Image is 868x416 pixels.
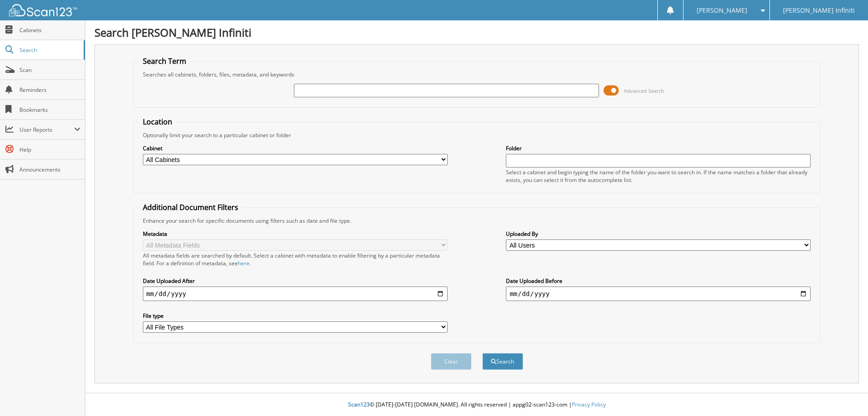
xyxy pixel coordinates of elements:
span: Scan123 [348,401,370,408]
span: Announcements [19,166,80,173]
span: User Reports [19,126,74,134]
span: Search [19,46,79,54]
h1: Search [PERSON_NAME] Infiniti [94,25,859,40]
span: [PERSON_NAME] [697,8,747,13]
label: Date Uploaded Before [506,277,811,285]
legend: Location [138,117,177,127]
span: Help [19,146,80,153]
input: start [143,287,448,301]
legend: Search Term [138,56,191,66]
button: Search [482,353,523,370]
span: Advanced Search [624,87,664,94]
div: Select a cabinet and begin typing the name of the folder you want to search in. If the name match... [506,168,811,184]
div: All metadata fields are searched by default. Select a cabinet with metadata to enable filtering b... [143,252,448,267]
button: Clear [431,353,472,370]
div: Enhance your search for specific documents using filters such as date and file type. [138,217,816,225]
input: end [506,287,811,301]
label: Folder [506,144,811,152]
label: Metadata [143,230,448,238]
label: File type [143,312,448,320]
span: Scan [19,66,80,74]
div: © [DATE]-[DATE] [DOMAIN_NAME]. All rights reserved | appg02-scan123-com | [85,394,868,416]
img: scan123-logo-white.svg [9,4,77,16]
label: Uploaded By [506,230,811,238]
span: Bookmarks [19,106,80,114]
span: Reminders [19,86,80,94]
span: Cabinets [19,26,80,34]
a: Privacy Policy [572,401,606,408]
label: Date Uploaded After [143,277,448,285]
div: Optionally limit your search to a particular cabinet or folder [138,131,816,139]
div: Searches all cabinets, folders, files, metadata, and keywords [138,71,816,78]
a: here [238,259,250,267]
span: [PERSON_NAME] Infiniti [783,8,855,13]
legend: Additional Document Filters [138,202,243,212]
label: Cabinet [143,144,448,152]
